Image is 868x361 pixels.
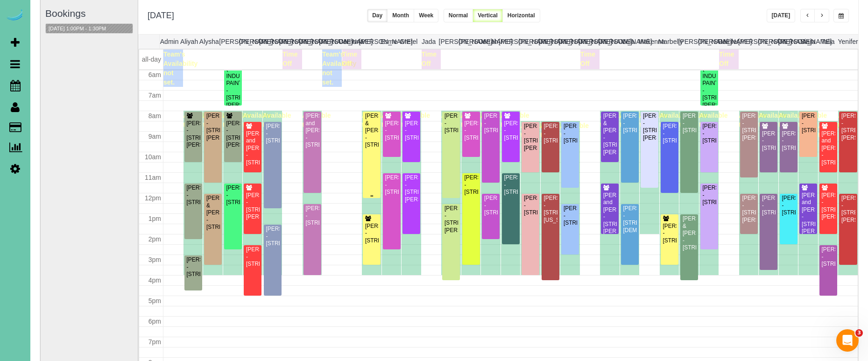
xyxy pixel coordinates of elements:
div: [PERSON_NAME] - [STREET_ADDRESS] [385,174,399,196]
div: [PERSON_NAME] - [STREET_ADDRESS][PERSON_NAME] [742,113,756,142]
span: Available time [838,112,867,128]
button: Day [367,9,388,22]
div: [PERSON_NAME] - [STREET_ADDRESS] [464,174,478,196]
span: 8am [148,112,161,120]
span: Available time [759,112,787,128]
button: Week [414,9,438,22]
span: Available time [203,112,232,128]
div: [PERSON_NAME] and [PERSON_NAME] - [STREET_ADDRESS] [246,130,260,166]
th: Siara [798,35,818,49]
th: Alysha [199,35,219,49]
button: Vertical [473,9,503,22]
div: [PERSON_NAME] - [STREET_ADDRESS][PERSON_NAME] [642,113,656,142]
span: Available time [620,112,649,128]
div: [PERSON_NAME] - [STREET_ADDRESS] [365,223,379,244]
div: [PERSON_NAME] - [STREET_ADDRESS] [563,205,577,227]
div: [PERSON_NAME] - [STREET_ADDRESS] [543,123,557,144]
div: [PERSON_NAME] - [STREET_ADDRESS] [504,174,518,196]
span: 5pm [148,297,161,304]
div: [PERSON_NAME] - [STREET_ADDRESS] [305,205,319,227]
div: [PERSON_NAME] - [STREET_ADDRESS][PERSON_NAME] [246,192,260,221]
div: [PERSON_NAME] & [PERSON_NAME] - [STREET_ADDRESS][PERSON_NAME] [603,113,617,156]
span: Available time [541,122,569,139]
span: Available time [819,122,847,139]
th: [PERSON_NAME] [538,35,558,49]
span: Available time [303,112,331,128]
span: Available time [223,112,252,128]
div: [PERSON_NAME] - [STREET_ADDRESS][PERSON_NAME] [841,113,855,142]
span: Available time [699,112,728,128]
th: Reinier [718,35,738,49]
span: 7am [148,92,161,99]
span: 4pm [148,276,161,284]
th: Makenna [638,35,658,49]
th: [PERSON_NAME] [279,35,299,49]
th: [PERSON_NAME] [519,35,539,49]
div: [PERSON_NAME] - [STREET_ADDRESS] [246,246,260,268]
span: 3pm [148,256,161,263]
th: [PERSON_NAME] [499,35,519,49]
div: [PERSON_NAME] - [STREET_ADDRESS] [682,113,696,134]
iframe: Intercom live chat [836,329,859,352]
th: [PERSON_NAME] [758,35,778,49]
div: [PERSON_NAME] - [STREET_ADDRESS] [623,113,637,134]
div: [PERSON_NAME] & [PERSON_NAME] - [STREET_ADDRESS] [365,113,379,149]
div: [PERSON_NAME] - [STREET_ADDRESS][PERSON_NAME] [404,174,418,203]
div: [PERSON_NAME] - [STREET_ADDRESS] [266,123,280,144]
th: [PERSON_NAME] [579,35,599,49]
div: [PERSON_NAME] - [STREET_ADDRESS] [563,123,577,144]
span: 10am [145,153,161,161]
div: [PERSON_NAME] - [STREET_ADDRESS] [782,130,796,152]
div: [PERSON_NAME] - [STREET_ADDRESS] [444,113,458,134]
div: [PERSON_NAME] and [PERSON_NAME] - [STREET_ADDRESS][PERSON_NAME] [603,192,617,235]
th: [PERSON_NAME] [359,35,379,49]
th: Esme [379,35,399,49]
th: Talia [818,35,838,49]
div: [PERSON_NAME] - [STREET_ADDRESS] [523,195,537,216]
span: Available time [679,112,708,128]
span: 12pm [145,194,161,202]
span: Available time [560,122,589,139]
div: [PERSON_NAME] & [PERSON_NAME] - [STREET_ADDRESS] [206,195,220,231]
img: Automaid Logo [6,9,24,22]
button: [DATE] 1:00PM - 1:30PM [46,24,109,34]
div: [PERSON_NAME] - [STREET_ADDRESS] [782,195,796,216]
div: [PERSON_NAME] - [STREET_ADDRESS][PERSON_NAME] [742,195,756,224]
th: [PERSON_NAME] [678,35,699,49]
div: [PERSON_NAME] & [PERSON_NAME] - [STREET_ADDRESS] [682,215,696,251]
span: Available time [382,112,410,128]
div: [PERSON_NAME] - [STREET_ADDRESS] [226,184,240,206]
span: 1pm [148,215,161,222]
span: Available time [183,112,212,128]
div: [PERSON_NAME] - [STREET_ADDRESS] [484,113,498,134]
th: [PERSON_NAME] [558,35,579,49]
div: [PERSON_NAME] - [STREET_ADDRESS] [464,120,478,142]
div: [PERSON_NAME] - [STREET_ADDRESS] [484,195,498,216]
th: [PERSON_NAME] [459,35,479,49]
button: Normal [444,9,473,22]
span: Available time [640,112,668,128]
th: Aliyah [179,35,199,49]
h3: Bookings [45,8,133,19]
th: [PERSON_NAME] [259,35,279,49]
th: Gretel [399,35,419,49]
div: [PERSON_NAME] - [STREET_ADDRESS] [663,223,677,244]
span: Available time [402,112,430,128]
th: Lola [618,35,638,49]
th: [PERSON_NAME] [219,35,239,49]
span: 2pm [148,235,161,243]
span: Available time [461,112,490,128]
div: [PERSON_NAME] - [STREET_ADDRESS][PERSON_NAME] [206,113,220,142]
span: 7pm [148,338,161,346]
div: [PERSON_NAME] - [STREET_ADDRESS] [186,184,200,206]
span: Available time [441,112,470,128]
th: Marbelly [658,35,678,49]
div: [PERSON_NAME] - [STREET_ADDRESS] [504,120,518,142]
div: [PERSON_NAME] - [STREET_ADDRESS] [821,246,835,268]
span: Available time [600,112,628,128]
span: Team's Availability not set. [322,50,356,86]
div: [PERSON_NAME] - [STREET_ADDRESS] [186,256,200,278]
th: [PERSON_NAME] [738,35,758,49]
span: 3 [855,329,863,337]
